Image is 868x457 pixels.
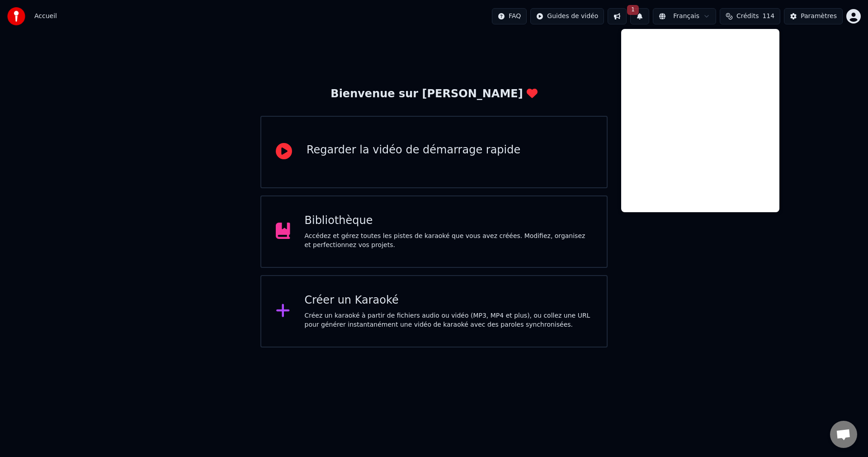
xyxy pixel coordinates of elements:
nav: breadcrumb [34,12,57,21]
span: Crédits [736,12,759,21]
div: Paramètres [801,12,837,21]
button: FAQ [492,8,527,24]
div: Accédez et gérez toutes les pistes de karaoké que vous avez créées. Modifiez, organisez et perfec... [305,232,593,250]
div: Regarder la vidéo de démarrage rapide [307,143,520,157]
div: Ouvrir le chat [830,421,857,448]
span: 1 [627,5,639,15]
img: youka [7,7,25,25]
button: Paramètres [784,8,843,24]
div: Créez un karaoké à partir de fichiers audio ou vidéo (MP3, MP4 et plus), ou collez une URL pour g... [305,311,593,329]
span: 114 [762,12,774,21]
div: Bibliothèque [305,214,593,228]
button: Crédits114 [720,8,780,24]
span: Accueil [34,12,57,21]
div: Bienvenue sur [PERSON_NAME] [330,87,537,101]
div: Créer un Karaoké [305,293,593,308]
button: 1 [630,8,649,24]
button: Guides de vidéo [530,8,604,24]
